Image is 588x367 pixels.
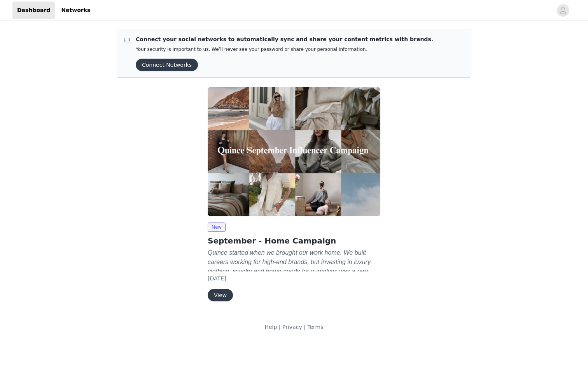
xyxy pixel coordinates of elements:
[208,235,380,247] h2: September - Home Campaign
[136,35,433,43] p: Connect your social networks to automatically sync and share your content metrics with brands.
[208,275,226,282] span: [DATE]
[279,324,281,330] span: |
[264,324,277,330] a: Help
[208,87,380,216] img: Quince
[304,324,306,330] span: |
[56,2,95,19] a: Networks
[208,223,226,232] span: New
[282,324,302,330] a: Privacy
[136,59,198,71] button: Connect Networks
[208,292,233,298] a: View
[12,2,55,19] a: Dashboard
[307,324,323,330] a: Terms
[208,249,373,303] em: Quince started when we brought our work home. We built careers working for high-end brands, but i...
[559,4,567,17] div: avatar
[136,47,433,52] p: Your security is important to us. We’ll never see your password or share your personal information.
[208,289,233,301] button: View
